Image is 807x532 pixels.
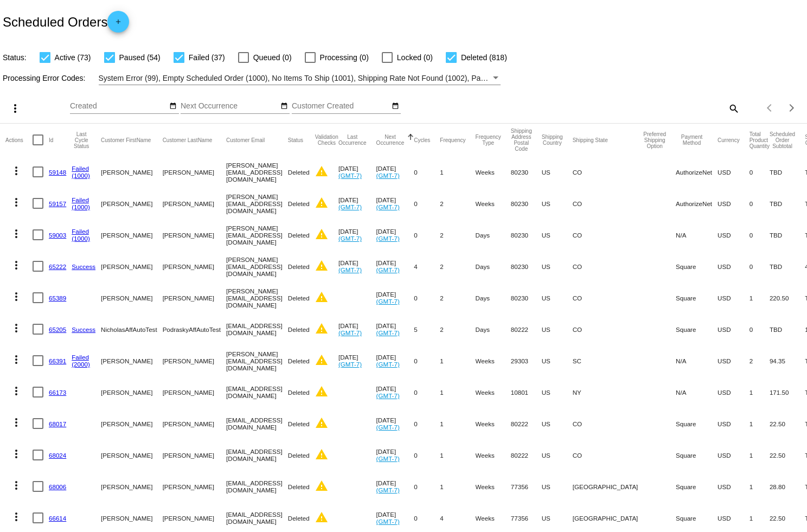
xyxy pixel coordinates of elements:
mat-icon: more_vert [10,353,23,366]
mat-cell: [PERSON_NAME][EMAIL_ADDRESS][DOMAIN_NAME] [226,251,288,282]
mat-cell: Weeks [476,188,511,219]
mat-icon: more_vert [10,196,23,209]
mat-cell: [PERSON_NAME][EMAIL_ADDRESS][DOMAIN_NAME] [226,188,288,219]
mat-cell: [PERSON_NAME] [163,251,226,282]
mat-cell: PodraskyAffAutoTest [163,313,226,345]
mat-cell: [EMAIL_ADDRESS][DOMAIN_NAME] [226,439,288,471]
mat-cell: 2 [440,188,475,219]
mat-cell: NicholasAffAutoTest [101,313,163,345]
mat-cell: TBD [770,251,805,282]
button: Change sorting for Cycles [414,137,430,143]
mat-cell: US [542,282,573,313]
mat-cell: 77356 [511,471,542,502]
mat-icon: warning [315,291,328,304]
mat-cell: USD [718,471,750,502]
a: (GMT-7) [376,424,400,431]
mat-cell: Square [676,251,718,282]
mat-cell: Weeks [476,471,511,502]
button: Change sorting for CurrencyIso [718,137,740,143]
mat-cell: Square [676,408,718,439]
span: Deleted [288,200,310,207]
mat-icon: date_range [280,102,288,111]
mat-cell: [PERSON_NAME] [163,219,226,251]
span: Deleted [288,452,310,459]
mat-cell: [DATE] [376,408,414,439]
mat-cell: USD [718,188,750,219]
mat-cell: [EMAIL_ADDRESS][DOMAIN_NAME] [226,376,288,408]
mat-cell: [PERSON_NAME] [163,471,226,502]
mat-cell: 2 [440,282,475,313]
h2: Scheduled Orders [3,11,129,33]
mat-icon: warning [315,228,328,241]
a: 65222 [49,263,66,270]
mat-cell: [PERSON_NAME] [163,376,226,408]
span: Failed (37) [189,51,225,64]
a: Failed [72,196,89,203]
a: (GMT-7) [338,235,362,242]
mat-cell: [DATE] [338,345,376,376]
mat-cell: 1 [440,345,475,376]
mat-cell: 4 [414,251,440,282]
a: Success [72,326,95,333]
mat-cell: [PERSON_NAME][EMAIL_ADDRESS][DOMAIN_NAME] [226,345,288,376]
mat-icon: more_vert [10,510,23,523]
a: 65389 [49,294,66,302]
mat-icon: more_vert [10,290,23,303]
a: 59157 [49,200,66,207]
span: Processing (0) [320,51,369,64]
a: (GMT-7) [376,455,400,462]
mat-cell: 1 [440,156,475,188]
mat-cell: CO [573,219,644,251]
mat-cell: USD [718,251,750,282]
mat-header-cell: Actions [5,124,33,156]
mat-cell: 0 [750,219,770,251]
button: Change sorting for CustomerLastName [163,137,213,143]
mat-cell: 0 [750,251,770,282]
mat-cell: TBD [770,313,805,345]
mat-icon: more_vert [10,447,23,460]
mat-cell: 0 [414,408,440,439]
mat-cell: 80222 [511,313,542,345]
mat-icon: more_vert [10,479,23,492]
mat-cell: US [542,376,573,408]
mat-cell: Days [476,313,511,345]
mat-cell: US [542,345,573,376]
a: 66614 [49,515,66,522]
span: Active (73) [55,51,91,64]
span: Locked (0) [397,51,433,64]
mat-cell: NY [573,376,644,408]
button: Change sorting for Frequency [440,137,465,143]
span: Deleted [288,357,310,364]
mat-cell: [DATE] [376,345,414,376]
mat-icon: more_vert [10,227,23,240]
a: (GMT-7) [338,361,362,368]
mat-cell: SC [573,345,644,376]
mat-cell: 0 [750,188,770,219]
a: (GMT-7) [338,329,362,336]
mat-cell: US [542,188,573,219]
mat-cell: 80230 [511,251,542,282]
a: 68006 [49,483,66,490]
a: Failed [72,228,89,235]
a: Success [72,263,95,270]
mat-cell: TBD [770,156,805,188]
mat-icon: warning [315,322,328,335]
mat-cell: [EMAIL_ADDRESS][DOMAIN_NAME] [226,408,288,439]
mat-cell: 1 [750,376,770,408]
mat-cell: 1 [440,376,475,408]
a: Failed [72,165,89,172]
mat-icon: warning [315,354,328,367]
mat-cell: CO [573,156,644,188]
mat-icon: more_vert [10,259,23,272]
a: (GMT-7) [376,266,400,273]
mat-cell: [PERSON_NAME] [163,439,226,471]
mat-cell: 22.50 [770,408,805,439]
mat-icon: more_vert [10,322,23,335]
mat-cell: [PERSON_NAME] [101,439,163,471]
mat-cell: 1 [750,282,770,313]
mat-cell: 0 [414,282,440,313]
mat-cell: N/A [676,376,718,408]
a: 68017 [49,420,66,427]
mat-cell: [PERSON_NAME] [101,251,163,282]
button: Change sorting for Id [49,137,53,143]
